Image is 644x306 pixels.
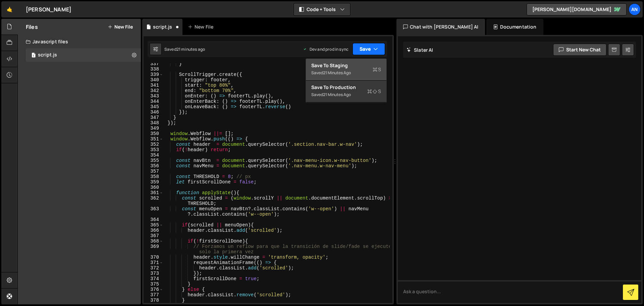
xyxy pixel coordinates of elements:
div: 347 [144,115,163,120]
div: 363 [144,206,163,217]
div: 361 [144,190,163,195]
div: 337 [144,61,163,67]
div: [PERSON_NAME] [26,5,71,13]
div: 367 [144,233,163,238]
button: Save to StagingS Saved21 minutes ago [306,59,386,81]
div: 366 [144,228,163,233]
div: 339 [144,72,163,77]
div: 373 [144,271,163,276]
div: 369 [144,244,163,255]
div: 338 [144,67,163,72]
div: 377 [144,292,163,298]
div: 21 minutes ago [176,46,205,52]
div: 370 [144,255,163,260]
div: 356 [144,163,163,169]
button: Save to ProductionS Saved21 minutes ago [306,81,386,102]
a: An [629,3,641,15]
div: 354 [144,152,163,158]
div: 346 [144,110,163,115]
div: 364 [144,217,163,222]
div: script.js [153,24,172,30]
div: 368 [144,238,163,244]
div: Saved [311,69,381,77]
div: 375 [144,281,163,287]
div: Documentation [486,19,543,35]
div: Save to Staging [311,62,381,69]
button: New File [108,24,133,30]
div: 21 minutes ago [323,70,351,76]
div: 372 [144,265,163,271]
div: Javascript files [18,35,141,48]
div: 21 minutes ago [323,92,351,97]
div: Save to Production [311,84,381,91]
div: 358 [144,174,163,179]
div: 348 [144,120,163,126]
div: 374 [144,276,163,281]
div: 360 [144,185,163,190]
div: 349 [144,126,163,131]
div: 376 [144,287,163,292]
div: 16797/45948.js [26,48,141,62]
a: [PERSON_NAME][DOMAIN_NAME] [527,3,627,15]
div: 359 [144,179,163,185]
div: 378 [144,298,163,303]
div: 344 [144,99,163,104]
div: 342 [144,88,163,93]
div: 355 [144,158,163,163]
button: Start new chat [553,44,606,56]
div: 351 [144,136,163,142]
div: Chat with [PERSON_NAME] AI [396,19,485,35]
div: Saved [164,46,205,52]
div: 371 [144,260,163,265]
div: 357 [144,169,163,174]
div: script.js [38,52,57,58]
span: S [367,88,381,95]
h2: Files [26,23,38,31]
div: 353 [144,147,163,152]
div: 350 [144,131,163,136]
span: S [373,66,381,73]
div: 341 [144,83,163,88]
div: 340 [144,77,163,83]
div: New File [188,24,216,30]
a: 🤙 [1,1,18,17]
button: Save [353,43,385,55]
div: 365 [144,222,163,228]
h2: Slater AI [407,47,433,53]
div: Dev and prod in sync [303,46,348,52]
div: 362 [144,195,163,206]
button: Code + Tools [294,3,350,15]
div: 345 [144,104,163,110]
div: 343 [144,93,163,99]
span: 1 [32,53,36,58]
div: 352 [144,142,163,147]
div: Saved [311,91,381,99]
